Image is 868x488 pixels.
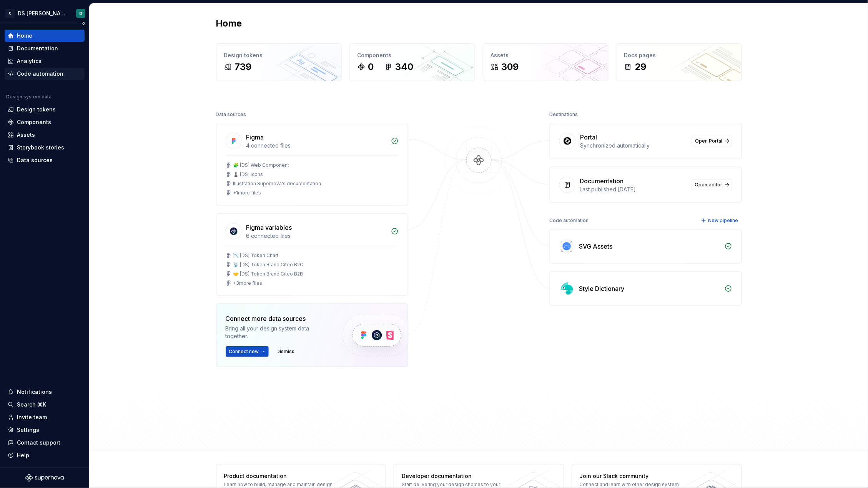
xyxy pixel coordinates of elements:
div: Contact support [17,439,60,447]
div: Join our Slack community [580,472,692,480]
h2: Home [216,17,242,30]
div: Portal [580,133,597,142]
div: Components [17,118,51,126]
div: 340 [396,61,414,73]
div: O [79,10,82,17]
a: Analytics [5,55,85,67]
a: Home [5,30,85,42]
div: ♟️ [DS] Icons [233,171,263,178]
button: New pipeline [699,215,742,226]
a: Open Portal [692,136,732,146]
a: Assets [5,129,85,141]
a: Design tokens [5,103,85,116]
div: Documentation [17,45,58,52]
button: Help [5,449,85,461]
a: Assets309 [483,43,609,81]
div: 0 [368,61,374,73]
div: 309 [502,61,519,73]
a: Storybook stories [5,141,85,154]
div: Figma variables [246,223,292,232]
button: Search ⌘K [5,398,85,411]
button: CDS [PERSON_NAME]O [2,5,88,22]
a: Components0340 [349,43,475,81]
div: Help [17,451,29,459]
div: Design tokens [17,106,56,113]
div: Bring all your design system data together. [226,325,329,340]
div: 4 connected files [246,142,386,149]
div: Design tokens [224,51,334,59]
div: 📡 [DS] Token Brand Citeo B2C [233,262,304,268]
div: Destinations [550,109,578,120]
div: C [5,9,15,18]
a: Invite team [5,411,85,423]
button: Collapse sidebar [78,18,89,29]
div: Developer documentation [402,472,514,480]
div: Product documentation [224,472,336,480]
div: 739 [235,61,252,73]
svg: Supernova Logo [25,474,64,482]
div: DS [PERSON_NAME] [18,10,67,17]
div: Style Dictionary [579,284,625,293]
div: 🧩 [DS] Web Component [233,162,289,168]
span: Connect new [229,349,259,355]
div: Synchronized automatically [580,142,687,149]
div: 6 connected files [246,232,386,240]
a: Settings [5,424,85,436]
div: Last published [DATE] [580,186,687,193]
div: Data sources [216,109,246,120]
button: Notifications [5,386,85,398]
div: 29 [635,61,647,73]
div: Code automation [17,70,63,78]
div: Analytics [17,57,42,65]
a: Code automation [5,68,85,80]
a: Design tokens739 [216,43,342,81]
div: Invite team [17,413,47,421]
div: + 1 more files [233,190,261,196]
a: Data sources [5,154,85,166]
a: Docs pages29 [616,43,742,81]
div: Code automation [550,215,589,226]
span: Open Portal [695,138,723,144]
a: Documentation [5,42,85,55]
div: Home [17,32,32,40]
div: Assets [491,51,600,59]
div: Settings [17,426,39,434]
a: Components [5,116,85,128]
div: Data sources [17,156,53,164]
div: Illustration Supernova's documentation [233,181,321,187]
div: 🤝 [DS] Token Brand Citeo B2B [233,271,303,277]
button: Contact support [5,437,85,449]
div: Assets [17,131,35,139]
div: Storybook stories [17,144,64,151]
div: Notifications [17,388,52,396]
span: Dismiss [277,349,295,355]
button: Connect new [226,346,269,357]
span: New pipeline [708,217,738,224]
a: Open editor [692,179,732,190]
div: Docs pages [624,51,734,59]
div: + 3 more files [233,280,263,286]
div: SVG Assets [579,242,613,251]
div: Design system data [6,94,52,100]
a: Figma4 connected files🧩 [DS] Web Component♟️ [DS] IconsIllustration Supernova's documentation+1mo... [216,123,408,206]
button: Dismiss [273,346,298,357]
div: Components [358,51,467,59]
span: Open editor [695,182,723,188]
div: Documentation [580,176,624,186]
a: Figma variables6 connected files📉 [DS] Token Chart📡 [DS] Token Brand Citeo B2C🤝 [DS] Token Brand ... [216,213,408,296]
div: Search ⌘K [17,401,46,408]
div: Connect more data sources [226,314,329,323]
div: Figma [246,133,264,142]
div: 📉 [DS] Token Chart [233,252,279,259]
